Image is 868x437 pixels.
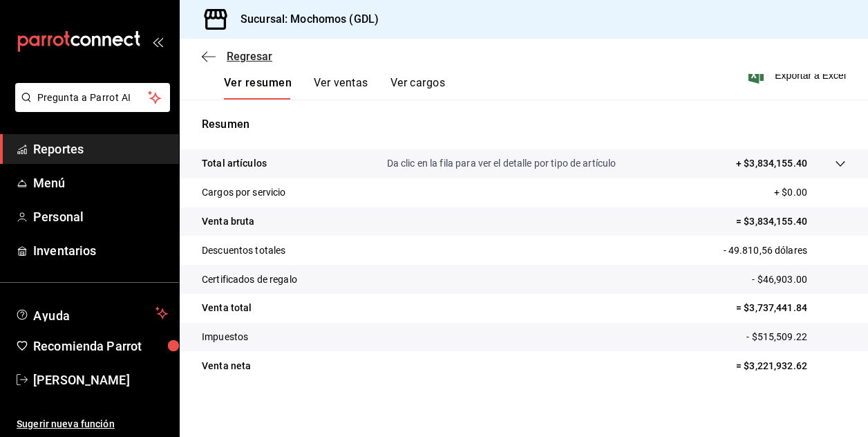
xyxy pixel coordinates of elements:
[202,50,272,63] button: Regresar
[33,210,84,224] font: Personal
[724,243,847,258] p: - 49.810,56 dólares
[202,272,297,287] p: Certificados de regalo
[775,70,846,81] font: Exportar a Excel
[202,330,248,344] p: Impuestos
[224,76,445,100] div: Pestañas de navegación
[33,305,150,322] span: Ayuda
[33,339,142,353] font: Recomienda Parrot
[202,301,252,315] p: Venta total
[736,214,846,229] p: = $3,834,155.40
[33,142,84,156] font: Reportes
[390,76,446,100] button: Ver cargos
[10,100,170,115] a: Pregunta a Parrot AI
[227,50,272,63] span: Regresar
[746,330,846,344] p: - $515,509.22
[387,156,616,171] p: Da clic en la fila para ver el detalle por tipo de artículo
[736,359,846,373] p: = $3,221,932.62
[152,36,163,47] button: open_drawer_menu
[202,243,285,258] p: Descuentos totales
[33,243,96,258] font: Inventarios
[202,359,251,373] p: Venta neta
[202,185,286,200] p: Cargos por servicio
[229,11,379,28] h3: Sucursal: Mochomos (GDL)
[33,176,66,190] font: Menú
[751,67,846,84] button: Exportar a Excel
[774,185,846,200] p: + $0.00
[202,214,254,229] p: Venta bruta
[37,91,149,105] span: Pregunta a Parrot AI
[752,272,846,287] p: - $46,903.00
[736,156,807,171] p: + $3,834,155.40
[33,373,130,387] font: [PERSON_NAME]
[15,83,170,112] button: Pregunta a Parrot AI
[314,76,368,100] button: Ver ventas
[202,156,267,171] p: Total artículos
[202,116,846,133] p: Resumen
[736,301,846,315] p: = $3,737,441.84
[17,418,115,429] font: Sugerir nueva función
[224,76,292,90] font: Ver resumen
